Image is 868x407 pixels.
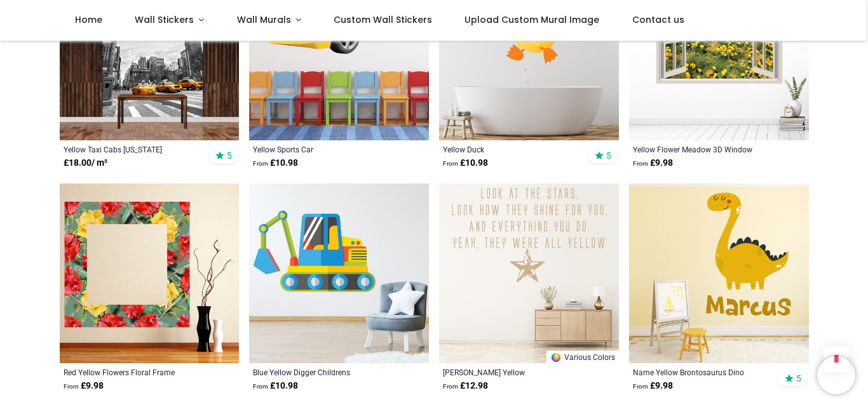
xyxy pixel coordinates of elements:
[443,160,458,167] span: From
[64,380,104,392] strong: £ 9.98
[334,13,432,26] span: Custom Wall Stickers
[253,367,391,377] a: Blue Yellow Digger Childrens
[633,367,771,377] a: Name Yellow Brontosaurus Dino
[75,13,102,26] span: Home
[633,160,648,167] span: From
[796,373,801,384] span: 5
[443,144,581,154] a: Yellow Duck
[443,380,488,392] strong: £ 12.98
[64,157,107,170] strong: £ 18.00 / m²
[606,150,611,161] span: 5
[632,13,684,26] span: Contact us
[60,183,240,363] img: Red Yellow Flowers Floral Frame Wall Sticker
[60,20,240,140] img: Yellow Taxi Cabs New York USA Wall Mural Wallpaper
[135,13,194,26] span: Wall Stickers
[237,13,291,26] span: Wall Murals
[249,183,429,363] img: Blue Yellow Digger Childrens Wall Sticker
[253,160,268,167] span: From
[633,144,771,154] a: Yellow Flower Meadow 3D Window
[443,383,458,390] span: From
[629,183,809,363] img: Personalised Name Yellow Brontosaurus Dino Wall Sticker
[253,144,391,154] a: Yellow Sports Car
[443,367,581,377] a: [PERSON_NAME] Yellow
[550,352,562,363] img: Color Wheel
[633,157,673,170] strong: £ 9.98
[546,350,619,363] a: Various Colors
[64,383,79,390] span: From
[253,380,298,392] strong: £ 10.98
[817,356,855,394] iframe: Brevo live chat
[465,13,599,26] span: Upload Custom Mural Image
[633,383,648,390] span: From
[443,157,488,170] strong: £ 10.98
[64,144,201,154] a: Yellow Taxi Cabs [US_STATE] [GEOGRAPHIC_DATA] Wallpaper
[227,150,232,161] span: 5
[64,367,201,377] a: Red Yellow Flowers Floral Frame
[253,383,268,390] span: From
[439,183,619,363] img: Coldplay Yellow Wall Sticker
[253,157,298,170] strong: £ 10.98
[633,380,673,392] strong: £ 9.98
